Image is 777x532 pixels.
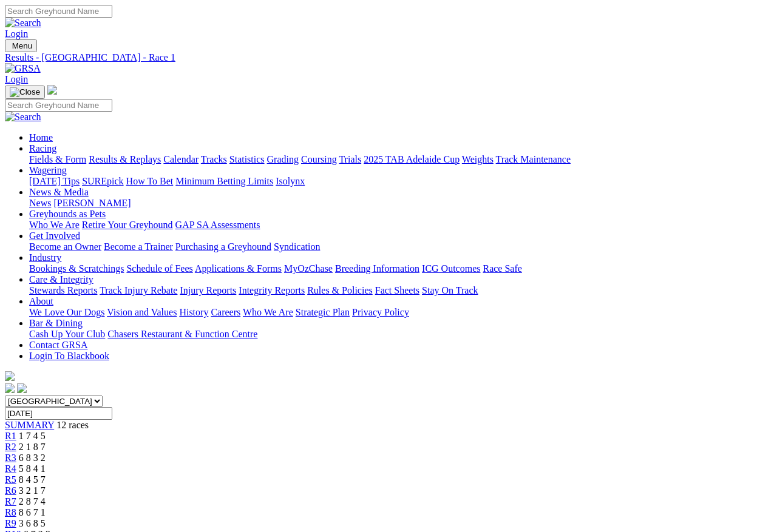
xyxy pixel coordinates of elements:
[89,154,161,164] a: Results & Replays
[19,442,46,452] span: 2 1 8 7
[29,154,86,164] a: Fields & Form
[29,241,101,252] a: Become an Owner
[100,285,177,295] a: Track Injury Rebate
[29,154,772,165] div: Racing
[56,420,89,430] span: 12 races
[211,307,240,317] a: Careers
[29,285,97,295] a: Stewards Reports
[364,154,460,164] a: 2025 TAB Adelaide Cup
[29,220,772,231] div: Greyhounds as Pets
[5,431,16,441] span: R1
[29,307,772,318] div: About
[5,39,37,52] button: Toggle navigation
[267,154,299,164] a: Grading
[29,340,87,350] a: Contact GRSA
[5,112,41,123] img: Search
[29,274,93,285] a: Care & Integrity
[29,187,89,197] a: News & Media
[29,143,56,153] a: Racing
[19,463,46,474] span: 5 8 4 1
[12,41,32,50] span: Menu
[422,263,480,274] a: ICG Outcomes
[107,329,257,339] a: Chasers Restaurant & Function Centre
[29,329,105,339] a: Cash Up Your Club
[307,285,373,295] a: Rules & Policies
[29,176,772,187] div: Wagering
[5,453,16,463] a: R3
[301,154,337,164] a: Coursing
[175,220,260,230] a: GAP SA Assessments
[19,453,46,463] span: 6 8 3 2
[5,420,54,430] a: SUMMARY
[10,87,40,97] img: Close
[29,263,124,274] a: Bookings & Scratchings
[180,285,236,295] a: Injury Reports
[5,485,16,496] span: R6
[296,307,350,317] a: Strategic Plan
[29,220,80,230] a: Who We Are
[179,307,208,317] a: History
[29,263,772,274] div: Industry
[5,99,112,112] input: Search
[53,198,131,208] a: [PERSON_NAME]
[335,263,419,274] a: Breeding Information
[5,52,772,63] a: Results - [GEOGRAPHIC_DATA] - Race 1
[29,351,109,361] a: Login To Blackbook
[82,220,173,230] a: Retire Your Greyhound
[339,154,361,164] a: Trials
[126,263,192,274] a: Schedule of Fees
[5,383,15,393] img: facebook.svg
[229,154,265,164] a: Statistics
[19,507,46,517] span: 8 6 7 1
[19,431,46,441] span: 1 7 4 5
[5,496,16,507] a: R7
[483,263,521,274] a: Race Safe
[29,165,67,175] a: Wagering
[107,307,177,317] a: Vision and Values
[47,85,57,95] img: logo-grsa-white.png
[19,485,46,496] span: 3 2 1 7
[29,296,53,306] a: About
[29,176,80,186] a: [DATE] Tips
[5,518,16,528] a: R9
[29,241,772,252] div: Get Involved
[5,371,15,381] img: logo-grsa-white.png
[5,18,41,29] img: Search
[104,241,173,252] a: Become a Trainer
[29,318,83,328] a: Bar & Dining
[175,241,271,252] a: Purchasing a Greyhound
[5,63,41,74] img: GRSA
[462,154,494,164] a: Weights
[29,209,106,219] a: Greyhounds as Pets
[284,263,333,274] a: MyOzChase
[163,154,198,164] a: Calendar
[29,132,53,143] a: Home
[29,329,772,340] div: Bar & Dining
[126,176,174,186] a: How To Bet
[5,442,16,452] a: R2
[5,74,28,84] a: Login
[29,252,61,263] a: Industry
[5,474,16,485] a: R5
[29,198,51,208] a: News
[19,518,46,528] span: 3 6 8 5
[19,474,46,485] span: 8 4 5 7
[201,154,227,164] a: Tracks
[496,154,571,164] a: Track Maintenance
[5,463,16,474] a: R4
[274,241,320,252] a: Syndication
[29,307,104,317] a: We Love Our Dogs
[17,383,27,393] img: twitter.svg
[5,507,16,517] a: R8
[422,285,478,295] a: Stay On Track
[5,86,45,99] button: Toggle navigation
[29,231,80,241] a: Get Involved
[175,176,273,186] a: Minimum Betting Limits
